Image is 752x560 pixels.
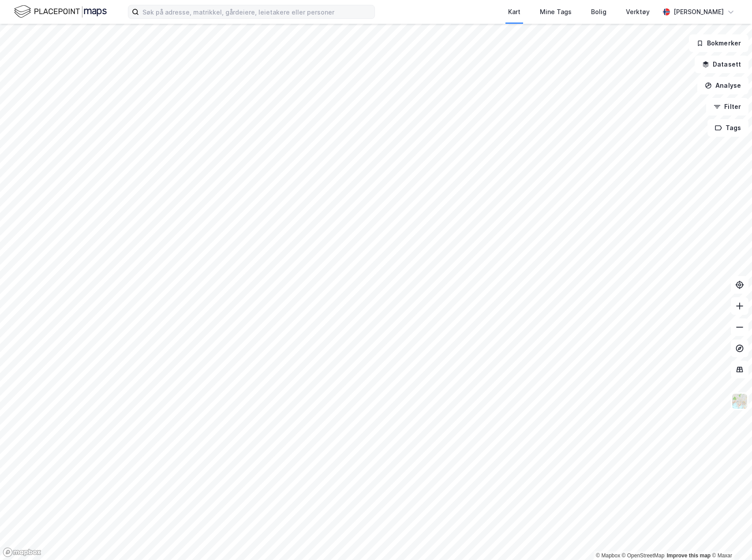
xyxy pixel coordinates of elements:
[708,518,752,560] div: Kontrollprogram for chat
[139,5,374,19] input: Søk på adresse, matrikkel, gårdeiere, leietakere eller personer
[708,518,752,560] iframe: Chat Widget
[14,4,107,19] img: logo.f888ab2527a4732fd821a326f86c7f29.svg
[508,7,520,17] div: Kart
[673,7,724,17] div: [PERSON_NAME]
[540,7,572,17] div: Mine Tags
[591,7,606,17] div: Bolig
[626,7,650,17] div: Verktøy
